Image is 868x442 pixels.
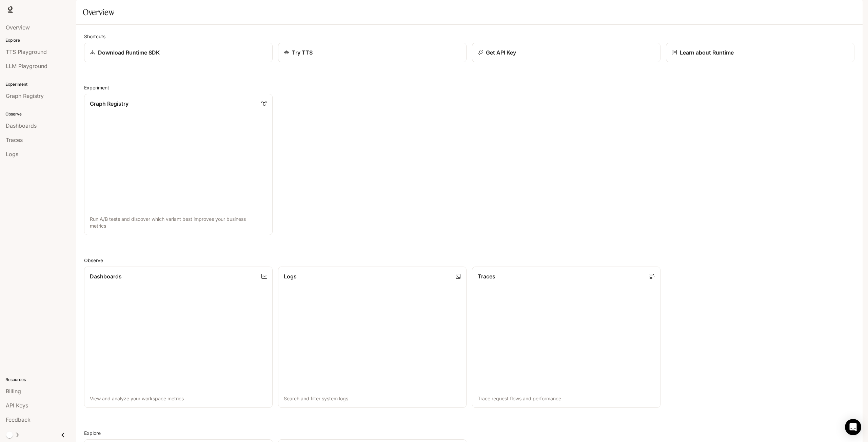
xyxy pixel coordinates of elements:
[845,419,861,435] div: Open Intercom Messenger
[84,94,273,235] a: Graph RegistryRun A/B tests and discover which variant best improves your business metrics
[478,272,495,280] p: Traces
[472,267,660,408] a: TracesTrace request flows and performance
[84,257,854,264] h2: Observe
[284,395,461,402] p: Search and filter system logs
[84,429,854,437] h2: Explore
[90,100,129,108] p: Graph Registry
[84,84,854,91] h2: Experiment
[84,267,273,408] a: DashboardsView and analyze your workspace metrics
[486,48,516,57] p: Get API Key
[292,48,313,57] p: Try TTS
[666,43,854,62] a: Learn about Runtime
[98,48,160,57] p: Download Runtime SDK
[680,48,734,57] p: Learn about Runtime
[90,216,267,229] p: Run A/B tests and discover which variant best improves your business metrics
[278,267,467,408] a: LogsSearch and filter system logs
[83,5,114,19] h1: Overview
[478,395,655,402] p: Trace request flows and performance
[84,33,854,40] h2: Shortcuts
[284,272,297,280] p: Logs
[472,43,660,62] button: Get API Key
[90,272,122,280] p: Dashboards
[278,43,467,62] a: Try TTS
[90,395,267,402] p: View and analyze your workspace metrics
[84,43,273,62] a: Download Runtime SDK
